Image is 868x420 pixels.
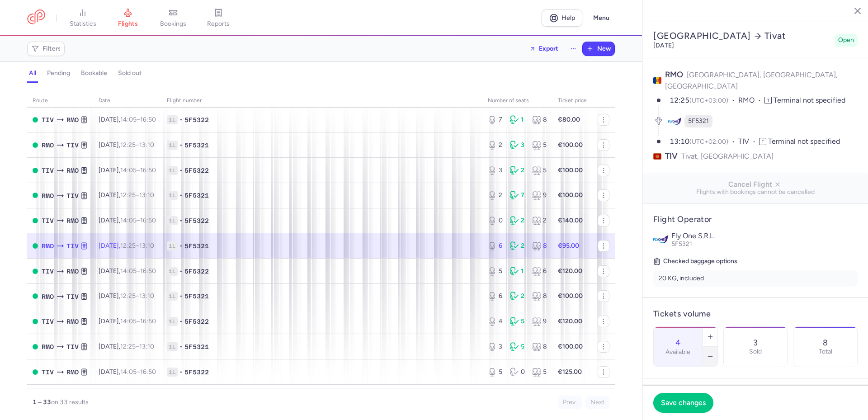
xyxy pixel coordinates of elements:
h4: Tickets volume [653,309,858,319]
button: New [583,42,614,56]
span: • [179,216,183,225]
strong: €140.00 [558,217,583,224]
span: • [179,141,183,150]
a: CitizenPlane red outlined logo [27,9,45,26]
span: Save changes [661,399,706,407]
span: 1L [167,141,178,150]
time: 12:25 [120,141,136,149]
li: 20 KG, included [653,270,858,287]
div: 8 [532,292,547,301]
div: 3 [488,166,503,175]
div: 5 [488,267,503,276]
time: 16:50 [140,267,156,275]
span: • [179,267,183,276]
span: [DATE], [99,368,156,376]
div: 6 [488,241,503,250]
div: 9 [532,317,547,326]
span: [DATE], [99,166,156,174]
time: 12:25 [120,343,136,350]
time: 16:50 [140,166,156,174]
span: RMO [66,216,79,226]
span: – [120,116,156,123]
th: Ticket price [552,94,592,108]
time: 12:25 [120,242,136,250]
span: 5F5322 [184,216,209,225]
span: 5F5321 [184,292,209,301]
div: 5 [488,368,503,377]
strong: €80.00 [558,116,580,123]
span: [DATE], [99,116,156,123]
div: 2 [510,292,525,301]
div: 2 [510,216,525,225]
button: Save changes [653,393,713,413]
span: TIV [42,216,54,226]
div: 3 [488,342,503,351]
div: 1 [510,115,525,124]
span: reports [207,20,230,28]
th: Flight number [161,94,482,108]
strong: €95.00 [558,242,579,250]
span: RMO [66,266,79,276]
span: 5F5321 [184,141,209,150]
div: 5 [510,317,525,326]
span: TIV [66,342,79,352]
div: 7 [510,191,525,200]
span: • [179,342,183,351]
span: – [120,242,154,250]
div: 4 [488,317,503,326]
span: TIV [665,151,678,162]
span: T [759,138,766,145]
time: 12:25 [120,292,136,300]
strong: €100.00 [558,343,583,350]
span: – [120,141,154,149]
time: 14:05 [120,267,137,275]
time: 16:50 [140,368,156,376]
h4: Flight Operator [653,214,858,225]
div: 5 [532,166,547,175]
span: 1L [167,342,178,351]
span: 1L [167,292,178,301]
span: TIV [42,165,54,175]
p: Sold [749,348,762,355]
span: 1L [167,115,178,124]
span: 5F5321 [688,117,709,126]
span: • [179,241,183,250]
span: 5F5322 [184,267,209,276]
div: 8 [532,241,547,250]
span: on 33 results [51,398,89,406]
strong: €100.00 [558,141,583,149]
div: 8 [532,342,547,351]
span: RMO [66,367,79,377]
span: 1L [167,317,178,326]
span: – [120,267,156,275]
strong: €100.00 [558,292,583,300]
span: • [179,166,183,175]
span: 5F5321 [184,342,209,351]
strong: 1 – 33 [33,398,51,406]
h5: Checked baggage options [653,256,858,267]
span: (UTC+03:00) [689,97,728,104]
time: 16:50 [140,217,156,224]
div: 8 [532,115,547,124]
span: – [120,191,154,199]
span: 5F5322 [184,368,209,377]
div: 3 [510,141,525,150]
time: 14:05 [120,368,137,376]
time: 13:10 [139,292,154,300]
div: 5 [532,141,547,150]
time: 13:10 [139,191,154,199]
span: Terminal not specified [768,137,840,146]
time: 12:25 [670,96,689,104]
span: Cancel Flight [650,180,861,189]
span: Export [539,45,558,52]
span: • [179,368,183,377]
span: TIV [66,140,79,150]
h4: bookable [81,69,107,77]
img: Fly One S.R.L. logo [653,232,668,246]
time: 16:50 [140,317,156,325]
span: RMO [66,115,79,125]
span: RMO [66,316,79,326]
button: Next [585,396,609,409]
time: 13:10 [139,343,154,350]
p: 8 [823,338,828,347]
